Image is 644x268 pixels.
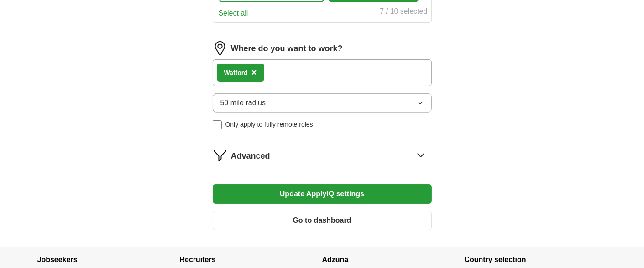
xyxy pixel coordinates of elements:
span: Only apply to fully remote roles [225,120,313,129]
div: 7 / 10 selected [380,6,427,19]
button: Go to dashboard [213,211,432,230]
span: × [251,67,257,77]
img: filter [213,148,227,162]
label: Where do you want to work? [231,43,343,55]
img: location.png [213,41,227,56]
input: Only apply to fully remote roles [213,120,222,129]
button: Update ApplyIQ settings [213,184,432,204]
div: Watford [224,68,248,78]
span: 50 mile radius [220,97,266,108]
button: 50 mile radius [213,93,432,113]
button: Select all [219,8,248,19]
button: × [251,66,257,80]
span: Advanced [231,150,270,162]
